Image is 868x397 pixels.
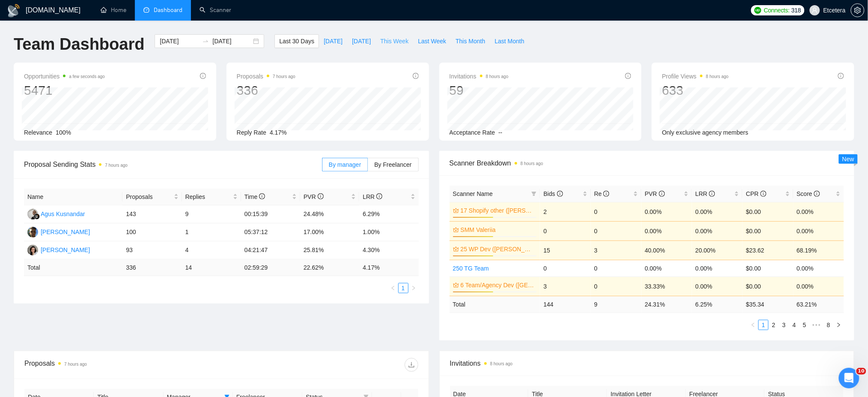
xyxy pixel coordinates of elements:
td: $23.62 [743,241,793,260]
time: 8 hours ago [486,74,509,79]
td: 0.00% [692,221,743,241]
span: PVR [304,193,324,200]
input: Start date [160,36,199,46]
span: info-circle [259,193,265,199]
button: left [748,320,758,330]
span: info-circle [659,191,665,197]
span: Proposal Sending Stats [24,159,322,170]
td: 144 [540,296,591,313]
span: info-circle [625,73,631,79]
img: upwork-logo.png [755,7,761,14]
button: Last 30 Days [274,34,319,48]
li: Next 5 Pages [810,320,823,330]
iframe: Intercom live chat [839,368,859,388]
button: download [405,358,418,372]
td: Total [24,259,122,276]
li: 1 [758,320,769,330]
span: Relevance [24,129,52,136]
td: 9 [182,205,241,223]
a: SMM Valeriia [461,225,535,235]
span: Last Week [418,36,446,46]
a: 3 [779,320,789,330]
span: download [405,361,418,368]
span: CPR [746,190,766,197]
time: 8 hours ago [521,161,543,166]
td: 3 [591,241,641,260]
td: 0.00% [793,277,844,296]
td: 02:59:29 [241,259,300,276]
span: info-circle [709,191,715,197]
td: 0 [591,202,641,221]
time: 7 hours ago [105,163,128,168]
span: LRR [695,190,715,197]
span: Bids [543,190,563,197]
span: right [836,322,841,328]
button: setting [851,3,865,17]
span: Proposals [237,71,295,81]
td: 25.81% [300,241,359,259]
td: $0.00 [743,277,793,296]
span: crown [453,282,459,288]
td: 17.00% [300,223,359,241]
td: 1.00% [359,223,418,241]
span: Reply Rate [237,129,266,136]
td: 9 [591,296,641,313]
td: 143 [122,205,182,223]
span: crown [453,227,459,233]
th: Proposals [122,189,182,205]
span: info-circle [603,191,609,197]
td: 0.00% [641,221,692,241]
span: Replies [185,192,231,202]
span: [DATE] [324,36,343,46]
span: Last Month [495,36,524,46]
td: 6.25 % [692,296,743,313]
td: 0.00% [692,277,743,296]
a: setting [851,7,865,14]
th: Name [24,189,122,205]
span: info-circle [761,191,767,197]
td: 100 [122,223,182,241]
td: 1 [182,223,241,241]
a: AP[PERSON_NAME] [27,228,90,235]
button: This Week [376,34,413,48]
button: right [409,283,419,293]
span: to [202,38,209,45]
span: left [751,322,756,328]
div: 336 [237,82,295,99]
td: 24.48% [300,205,359,223]
td: $0.00 [743,260,793,277]
td: 6.29% [359,205,418,223]
td: 0.00% [692,202,743,221]
span: By manager [329,161,361,168]
input: End date [212,36,251,46]
div: [PERSON_NAME] [41,227,90,237]
td: 0.00% [793,202,844,221]
a: 17 Shopify other ([PERSON_NAME]) [461,206,535,215]
span: left [391,286,396,291]
td: 0 [591,221,641,241]
li: 5 [799,320,810,330]
img: AP [27,227,38,238]
span: crown [453,208,459,214]
time: a few seconds ago [69,74,104,79]
td: 14 [182,259,241,276]
td: 4.17 % [359,259,418,276]
li: Previous Page [388,283,398,293]
td: $0.00 [743,221,793,241]
span: info-circle [557,191,563,197]
a: searchScanner [200,6,231,14]
div: Proposals [24,358,221,372]
td: 68.19% [793,241,844,260]
span: Last 30 Days [279,36,314,46]
button: right [834,320,844,330]
span: 318 [791,6,801,15]
span: Invitations [450,71,509,81]
button: [DATE] [319,34,347,48]
td: 0.00% [793,260,844,277]
button: [DATE] [347,34,376,48]
td: 4 [182,241,241,259]
time: 7 hours ago [273,74,295,79]
span: ••• [810,320,823,330]
span: By Freelancer [374,161,412,168]
button: left [388,283,398,293]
